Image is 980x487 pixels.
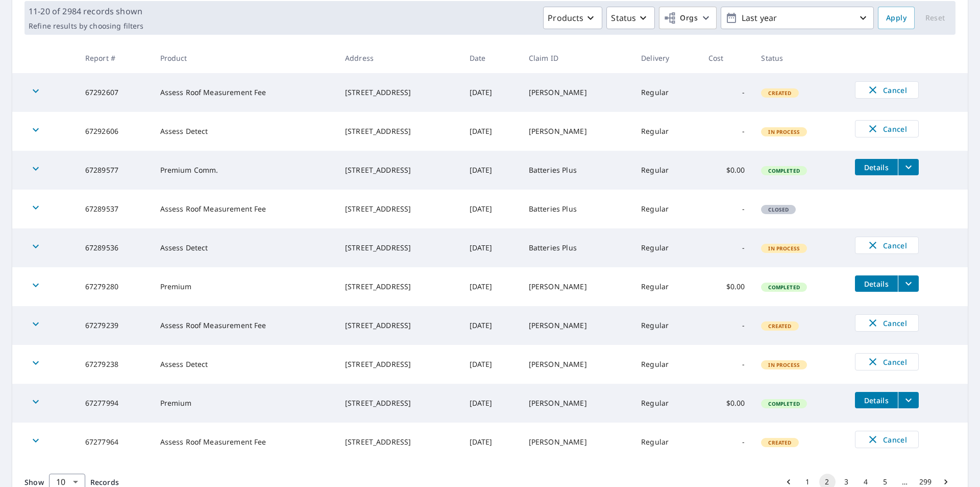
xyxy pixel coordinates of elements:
div: [STREET_ADDRESS] [345,359,453,369]
button: detailsBtn-67289577 [855,159,898,175]
span: Completed [762,400,805,407]
button: filesDropdownBtn-67279280 [898,275,919,292]
td: Assess Roof Measurement Fee [152,423,337,461]
p: Status [611,12,636,24]
span: Completed [762,167,805,174]
td: Regular [633,190,700,228]
span: In Process [762,245,806,252]
td: - [700,306,753,345]
td: 67289537 [77,190,152,228]
span: Cancel [866,433,908,446]
td: 67289577 [77,151,152,190]
td: Assess Roof Measurement Fee [152,73,337,112]
span: In Process [762,361,806,368]
p: Refine results by choosing filters [29,21,143,31]
td: [DATE] [461,151,521,190]
span: Show [24,477,44,487]
td: - [700,228,753,267]
td: [DATE] [461,228,521,267]
td: - [700,190,753,228]
td: [DATE] [461,112,521,151]
td: Regular [633,228,700,267]
span: Apply [886,12,906,25]
td: 67279239 [77,306,152,345]
td: - [700,423,753,461]
div: [STREET_ADDRESS] [345,437,453,447]
span: Closed [762,206,795,213]
span: Records [90,477,119,487]
button: Orgs [659,7,717,29]
button: detailsBtn-67277994 [855,392,898,408]
td: [DATE] [461,423,521,461]
span: Completed [762,284,805,291]
td: $0.00 [700,151,753,190]
button: filesDropdownBtn-67277994 [898,392,919,408]
td: 67277994 [77,384,152,423]
td: [PERSON_NAME] [521,384,633,423]
td: 67292607 [77,73,152,112]
button: Cancel [855,431,919,448]
span: Created [762,322,797,330]
span: Orgs [664,12,698,25]
span: Created [762,439,797,446]
p: Products [548,12,583,24]
button: Apply [878,7,915,29]
div: [STREET_ADDRESS] [345,320,453,331]
p: 11-20 of 2984 records shown [29,5,143,17]
th: Cost [700,43,753,73]
div: [STREET_ADDRESS] [345,204,453,214]
td: [PERSON_NAME] [521,423,633,461]
td: 67292606 [77,112,152,151]
td: Assess Roof Measurement Fee [152,306,337,345]
div: [STREET_ADDRESS] [345,398,453,408]
td: Batteries Plus [521,190,633,228]
td: [DATE] [461,384,521,423]
div: [STREET_ADDRESS] [345,87,453,98]
td: Assess Detect [152,345,337,384]
td: Regular [633,345,700,384]
td: $0.00 [700,267,753,306]
td: [PERSON_NAME] [521,267,633,306]
td: Premium [152,267,337,306]
button: Last year [721,7,874,29]
th: Date [461,43,521,73]
td: Assess Detect [152,228,337,267]
td: Regular [633,267,700,306]
th: Claim ID [521,43,633,73]
span: Details [861,396,892,405]
td: [PERSON_NAME] [521,112,633,151]
div: [STREET_ADDRESS] [345,243,453,253]
td: 67279238 [77,345,152,384]
td: Regular [633,151,700,190]
button: filesDropdownBtn-67289577 [898,159,919,175]
span: Details [861,163,892,172]
td: Regular [633,423,700,461]
td: 67289536 [77,228,152,267]
span: Created [762,89,797,97]
td: 67279280 [77,267,152,306]
th: Status [753,43,846,73]
td: [DATE] [461,267,521,306]
td: Regular [633,306,700,345]
div: [STREET_ADDRESS] [345,165,453,175]
td: Regular [633,73,700,112]
div: [STREET_ADDRESS] [345,282,453,292]
td: Regular [633,112,700,151]
div: … [897,477,913,487]
td: Batteries Plus [521,151,633,190]
button: Cancel [855,314,919,332]
button: Status [606,7,655,29]
td: [DATE] [461,345,521,384]
td: Regular [633,384,700,423]
p: Last year [738,9,857,27]
td: [DATE] [461,306,521,345]
th: Address [337,43,461,73]
td: - [700,112,753,151]
button: Cancel [855,81,919,99]
span: Cancel [866,239,908,251]
span: In Process [762,128,806,135]
button: detailsBtn-67279280 [855,275,898,292]
td: Assess Roof Measurement Fee [152,190,337,228]
button: Cancel [855,237,919,254]
span: Details [861,279,892,289]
